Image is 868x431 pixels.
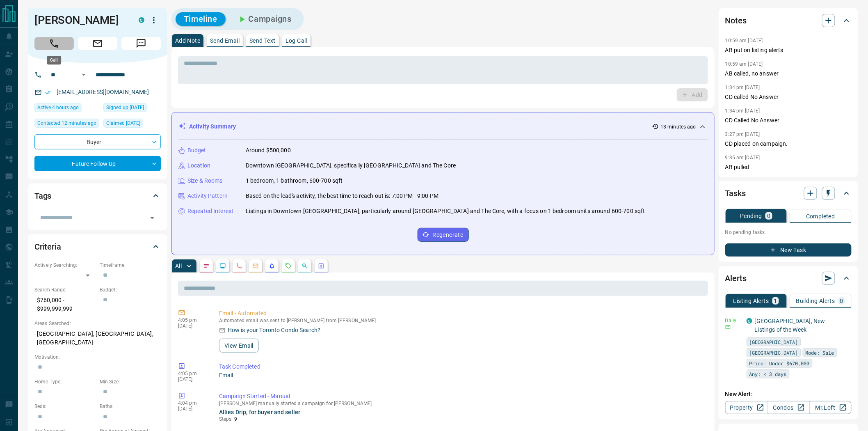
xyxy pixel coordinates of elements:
a: Mr.Loft [809,401,852,414]
p: All [175,263,182,269]
p: [DATE] [178,406,207,412]
p: Downtown [GEOGRAPHIC_DATA], specifically [GEOGRAPHIC_DATA] and The Core [246,161,456,170]
h2: Criteria [34,240,61,253]
svg: Listing Alerts [269,263,275,269]
div: Activity Summary13 minutes ago [178,119,708,134]
span: [GEOGRAPHIC_DATA] [749,338,798,346]
div: Wed Aug 13 2025 [34,103,99,115]
button: View Email [219,339,259,353]
p: Completed [806,213,835,219]
p: Budget [187,146,206,155]
div: Call [47,56,61,64]
p: 0 [767,213,770,219]
p: Send Email [210,38,240,44]
p: Activity Summary [189,122,236,131]
div: Tasks [725,183,852,203]
p: $760,000 - $999,999,999 [34,293,96,316]
p: Steps: [219,415,705,423]
p: Pending [740,213,762,219]
p: CD called No Answer [725,93,852,101]
h2: Notes [725,14,747,27]
span: Mode: Sale [806,348,834,357]
p: 4:05 pm [178,371,207,376]
div: Future Follow Up [34,156,161,171]
div: Tue Jun 11 2024 [103,119,161,130]
p: [GEOGRAPHIC_DATA], [GEOGRAPHIC_DATA], [GEOGRAPHIC_DATA] [34,327,161,349]
p: Building Alerts [796,298,835,304]
div: Buyer [34,134,161,149]
p: Baths: [100,403,161,410]
a: Property [725,401,767,414]
h2: Tasks [725,187,746,200]
h2: Tags [34,189,51,202]
p: 0 [840,298,843,304]
p: CD Called No Answer [725,116,852,125]
span: Any: < 3 days [749,370,787,378]
div: Alerts [725,268,852,288]
a: [EMAIL_ADDRESS][DOMAIN_NAME] [57,89,149,95]
span: Call [34,37,74,50]
p: AB put on listing alerts [725,46,852,55]
span: Email [78,37,117,50]
p: 1:34 pm [DATE] [725,85,760,90]
svg: Emails [252,263,259,269]
button: Regenerate [418,228,469,242]
svg: Email Verified [45,89,51,95]
span: Contacted 12 minutes ago [37,119,96,127]
p: Add Note [175,38,200,44]
p: Send Text [249,38,276,44]
p: CD placed on campaign. [725,140,852,148]
p: Email [219,371,705,380]
p: New Alert: [725,390,852,399]
p: 3:27 pm [DATE] [725,131,760,137]
svg: Notes [203,263,210,269]
p: 13 minutes ago [660,123,696,131]
a: Condos [767,401,809,414]
p: Around $500,000 [246,146,291,155]
h2: Alerts [725,272,747,285]
a: [GEOGRAPHIC_DATA], New Listings of the Week [755,318,825,333]
p: Timeframe: [100,261,161,269]
p: AB pulled [725,163,852,172]
a: Allies Drip, for buyer and seller [219,409,300,415]
div: condos.ca [139,17,144,23]
button: Campaigns [229,12,300,26]
p: No pending tasks [725,226,852,238]
span: Claimed [DATE] [106,119,140,127]
span: Message [121,37,161,50]
p: 4:05 pm [178,317,207,323]
span: Price: Under $670,000 [749,359,810,367]
svg: Lead Browsing Activity [219,263,226,269]
div: Notes [725,11,852,30]
p: Actively Searching: [34,261,96,269]
p: Size & Rooms [187,177,223,185]
p: 9:35 am [DATE] [725,155,760,160]
p: Budget: [100,286,161,293]
p: Email - Automated [219,309,705,318]
p: [DATE] [178,376,207,382]
p: Activity Pattern [187,192,228,200]
p: How is your Toronto Condo Search? [228,326,320,335]
div: condos.ca [747,318,752,324]
div: Sat May 29 2021 [103,103,161,115]
div: Wed Aug 13 2025 [34,119,99,130]
p: Listing Alerts [733,298,769,304]
button: Open [79,70,89,80]
p: AB called, no answer [725,69,852,78]
svg: Requests [285,263,292,269]
span: 9 [234,416,237,422]
p: Search Range: [34,286,96,293]
p: Repeated Interest [187,207,233,215]
button: Open [146,212,158,224]
p: Campaign Started - Manual [219,392,705,401]
p: 1 [774,298,777,304]
p: 10:59 am [DATE] [725,38,763,44]
svg: Calls [236,263,242,269]
svg: Opportunities [302,263,308,269]
p: Areas Searched: [34,320,161,327]
p: 10:59 am [DATE] [725,61,763,67]
h1: [PERSON_NAME] [34,14,126,27]
p: Task Completed [219,362,705,371]
p: Min Size: [100,378,161,385]
button: New Task [725,243,852,257]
